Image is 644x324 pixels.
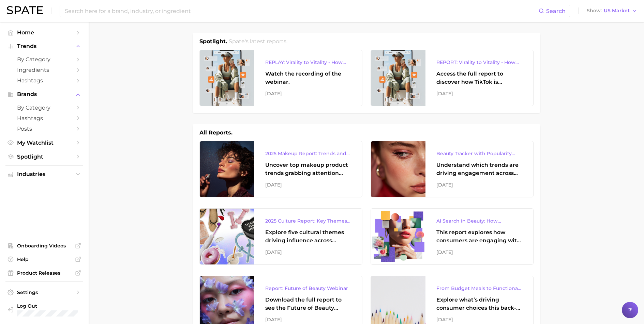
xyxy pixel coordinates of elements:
a: Home [5,27,83,38]
span: Help [17,256,72,262]
span: Hashtags [17,77,72,84]
span: Log Out [17,303,87,309]
div: Uncover top makeup product trends grabbing attention across eye, lip, and face makeup, and the br... [265,161,351,177]
a: Ingredients [5,65,83,75]
a: Hashtags [5,75,83,86]
span: Home [17,29,72,36]
a: My Watchlist [5,137,83,148]
span: Show [587,9,602,13]
div: [DATE] [436,315,522,324]
span: Settings [17,289,72,295]
div: Beauty Tracker with Popularity Index [436,149,522,158]
div: REPORT: Virality to Vitality - How TikTok is Driving Wellness Discovery [436,58,522,66]
div: [DATE] [436,248,522,256]
div: [DATE] [436,90,522,98]
span: by Category [17,56,72,63]
a: 2025 Makeup Report: Trends and Brands to WatchUncover top makeup product trends grabbing attentio... [199,141,362,197]
span: My Watchlist [17,140,72,146]
a: Onboarding Videos [5,241,83,251]
a: Settings [5,287,83,297]
span: Search [546,8,566,14]
a: AI Search in Beauty: How Consumers Are Using ChatGPT vs. Google SearchThis report explores how co... [371,208,534,265]
span: Hashtags [17,115,72,121]
span: Brands [17,91,72,97]
div: Download the full report to see the Future of Beauty trends we unpacked during the webinar. [265,296,351,312]
a: by Category [5,102,83,113]
div: [DATE] [265,181,351,189]
button: Industries [5,169,83,179]
a: Product Releases [5,268,83,278]
h2: Spate's latest reports. [229,37,287,46]
a: 2025 Culture Report: Key Themes That Are Shaping Consumer DemandExplore five cultural themes driv... [199,208,362,265]
a: REPORT: Virality to Vitality - How TikTok is Driving Wellness DiscoveryAccess the full report to ... [371,50,534,106]
div: [DATE] [265,248,351,256]
a: Hashtags [5,113,83,124]
div: 2025 Culture Report: Key Themes That Are Shaping Consumer Demand [265,217,351,225]
span: by Category [17,104,72,111]
span: Onboarding Videos [17,243,72,249]
div: REPLAY: Virality to Vitality - How TikTok is Driving Wellness Discovery [265,58,351,66]
button: Trends [5,41,83,51]
div: [DATE] [265,90,351,98]
span: Product Releases [17,270,72,276]
div: AI Search in Beauty: How Consumers Are Using ChatGPT vs. Google Search [436,217,522,225]
h1: All Reports. [199,129,233,137]
div: [DATE] [265,315,351,324]
a: Spotlight [5,151,83,162]
span: Ingredients [17,67,72,73]
img: SPATE [7,6,43,14]
a: Help [5,254,83,264]
span: US Market [604,9,630,13]
a: Posts [5,124,83,134]
div: [DATE] [436,181,522,189]
div: From Budget Meals to Functional Snacks: Food & Beverage Trends Shaping Consumer Behavior This Sch... [436,284,522,292]
div: Access the full report to discover how TikTok is reshaping the wellness landscape, from product d... [436,70,522,86]
div: Explore what’s driving consumer choices this back-to-school season From budget-friendly meals to ... [436,296,522,312]
div: Explore five cultural themes driving influence across beauty, food, and pop culture. [265,228,351,245]
a: Beauty Tracker with Popularity IndexUnderstand which trends are driving engagement across platfor... [371,141,534,197]
button: Brands [5,89,83,99]
div: This report explores how consumers are engaging with AI-powered search tools — and what it means ... [436,228,522,245]
span: Spotlight [17,153,72,160]
h1: Spotlight. [199,37,227,46]
input: Search here for a brand, industry, or ingredient [64,5,539,17]
button: ShowUS Market [585,6,639,15]
span: Posts [17,126,72,132]
a: by Category [5,54,83,65]
a: REPLAY: Virality to Vitality - How TikTok is Driving Wellness DiscoveryWatch the recording of the... [199,50,362,106]
div: Understand which trends are driving engagement across platforms in the skin, hair, makeup, and fr... [436,161,522,177]
span: Industries [17,171,72,177]
span: Trends [17,43,72,49]
a: Log out. Currently logged in with e-mail kerianne.adler@unilever.com. [5,301,83,319]
div: Report: Future of Beauty Webinar [265,284,351,292]
div: Watch the recording of the webinar. [265,70,351,86]
div: 2025 Makeup Report: Trends and Brands to Watch [265,149,351,158]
